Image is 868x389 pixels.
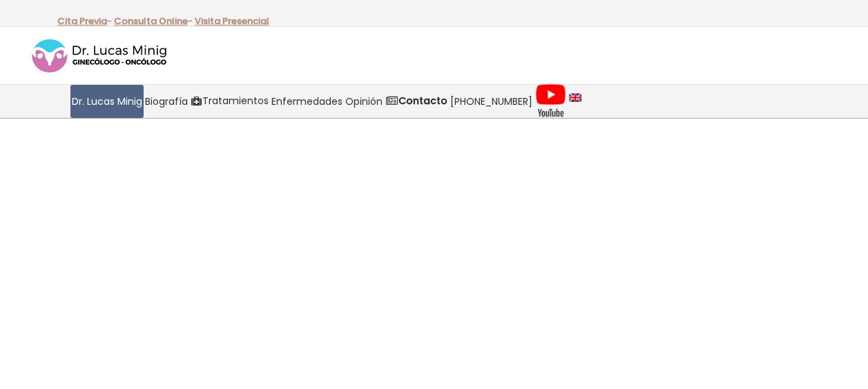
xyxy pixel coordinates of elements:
[384,85,449,118] a: Contacto
[534,85,568,118] a: Videos Youtube Ginecología
[202,93,269,109] span: Tratamientos
[568,85,583,118] a: language english
[270,85,344,118] a: Enfermedades
[398,94,447,108] strong: Contacto
[70,85,144,118] a: Dr. Lucas Minig
[449,85,534,118] a: [PHONE_NUMBER]
[569,94,581,102] img: language english
[145,94,188,110] span: Biografía
[57,14,107,28] a: Cita Previa
[72,94,142,110] span: Dr. Lucas Minig
[195,14,269,28] a: Visita Presencial
[450,94,532,110] span: [PHONE_NUMBER]
[535,84,566,119] img: Videos Youtube Ginecología
[271,94,343,110] span: Enfermedades
[114,12,193,30] p: -
[57,12,112,30] p: -
[114,14,188,28] a: Consulta Online
[144,85,189,118] a: Biografía
[189,85,270,118] a: Tratamientos
[345,94,383,110] span: Opinión
[344,85,384,118] a: Opinión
